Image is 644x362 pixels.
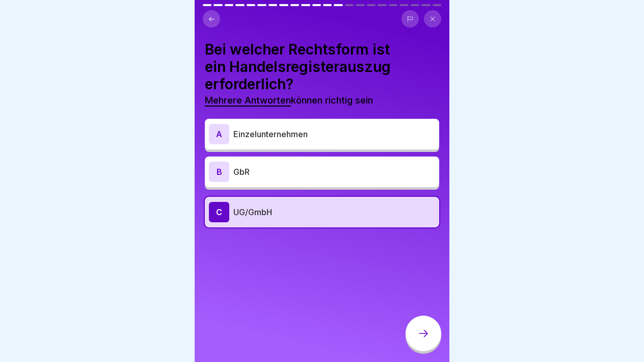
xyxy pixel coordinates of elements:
[209,202,229,222] div: C
[209,162,229,182] div: B
[233,128,435,140] p: Einzelunternehmen
[233,206,435,218] p: UG/GmbH
[205,95,291,106] span: Mehrere Antworten
[233,166,435,178] p: GbR
[205,41,439,93] h4: Bei welcher Rechtsform ist ein Handelsregisterauszug erforderlich?
[209,124,229,144] div: A
[205,95,439,106] p: können richtig sein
